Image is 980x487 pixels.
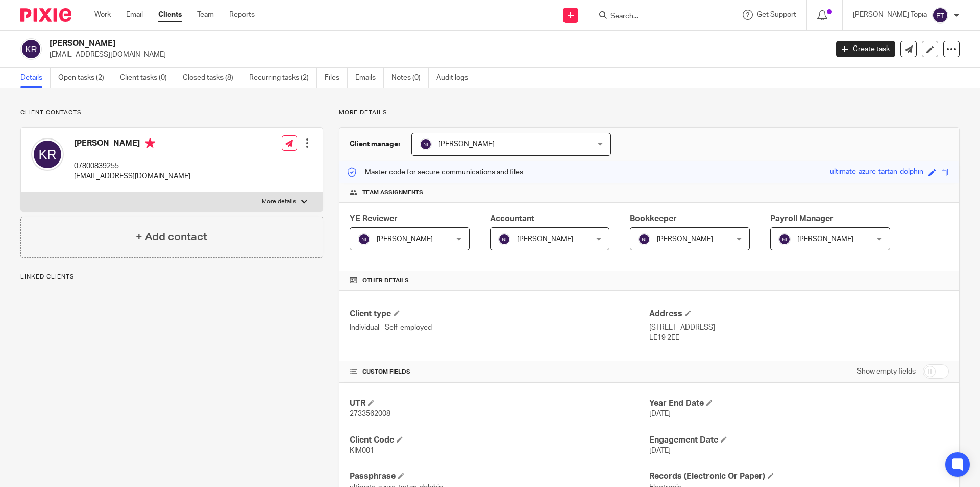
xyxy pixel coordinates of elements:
span: Get Support [757,11,796,18]
a: Work [94,10,111,20]
span: Payroll Manager [770,215,834,223]
img: Pixie [20,8,71,22]
p: Master code for secure communications and files [347,167,523,177]
span: Accountant [490,215,534,223]
span: YE Reviewer [350,215,398,223]
img: svg%3E [498,233,510,245]
span: Bookkeeper [630,215,677,223]
span: [PERSON_NAME] [657,236,713,243]
img: svg%3E [420,138,432,150]
a: Notes (0) [391,68,429,88]
img: svg%3E [932,7,948,24]
h4: Address [649,309,949,319]
a: Team [197,10,214,20]
a: Closed tasks (8) [183,68,241,88]
span: Team assignments [362,189,423,197]
h2: [PERSON_NAME] [50,38,667,49]
a: Open tasks (2) [58,68,112,88]
h4: Engagement Date [649,435,949,446]
label: Show empty fields [857,366,916,377]
img: svg%3E [638,233,650,245]
span: [PERSON_NAME] [438,141,495,148]
div: ultimate-azure-tartan-dolphin [830,167,923,178]
a: Create task [836,41,895,57]
a: Reports [229,10,255,20]
h4: Passphrase [350,471,649,482]
h4: Client type [350,309,649,319]
img: svg%3E [20,38,42,60]
h4: Year End Date [649,398,949,409]
span: KIM001 [350,447,374,454]
span: Other details [362,276,409,285]
img: svg%3E [778,233,791,245]
h4: Client Code [350,435,649,446]
span: [PERSON_NAME] [517,236,573,243]
h4: [PERSON_NAME] [74,138,190,151]
span: [DATE] [649,447,671,454]
p: More details [262,198,296,206]
a: Details [20,68,51,88]
p: LE19 2EE [649,333,949,343]
p: More details [339,109,960,117]
span: [PERSON_NAME] [797,236,853,243]
p: [STREET_ADDRESS] [649,322,949,333]
p: [EMAIL_ADDRESS][DOMAIN_NAME] [74,171,190,181]
span: [PERSON_NAME] [377,236,433,243]
p: [PERSON_NAME] Topia [853,10,927,20]
span: [DATE] [649,410,671,418]
a: Email [126,10,143,20]
a: Audit logs [436,68,476,88]
h4: CUSTOM FIELDS [350,368,649,376]
img: svg%3E [31,138,64,171]
p: [EMAIL_ADDRESS][DOMAIN_NAME] [50,50,821,60]
p: 07800839255 [74,161,190,171]
a: Files [325,68,348,88]
p: Linked clients [20,273,323,281]
img: svg%3E [358,233,370,245]
a: Clients [158,10,182,20]
p: Individual - Self-employed [350,322,649,333]
h4: Records (Electronic Or Paper) [649,471,949,482]
a: Emails [355,68,384,88]
p: Client contacts [20,109,323,117]
h4: UTR [350,398,649,409]
h4: + Add contact [136,229,207,245]
input: Search [609,12,701,21]
i: Primary [145,138,155,148]
a: Recurring tasks (2) [249,68,317,88]
a: Client tasks (0) [120,68,175,88]
span: 2733562008 [350,410,390,418]
h3: Client manager [350,139,401,149]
